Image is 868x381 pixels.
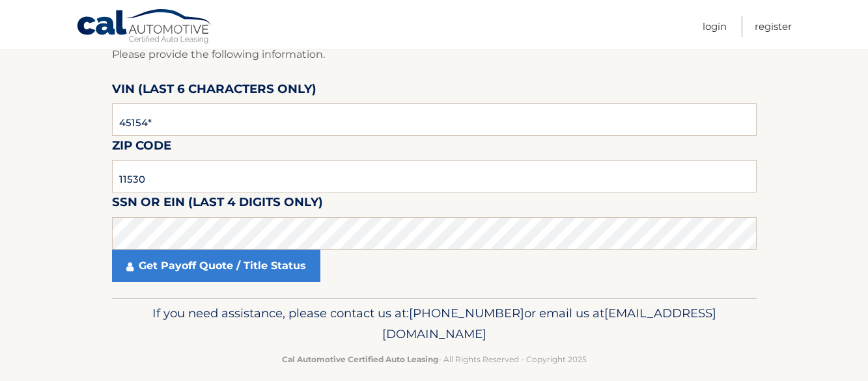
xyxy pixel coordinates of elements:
[755,16,792,37] a: Register
[282,354,438,364] strong: Cal Automotive Certified Auto Leasing
[112,46,757,64] p: Please provide the following information.
[703,16,727,37] a: Login
[120,352,748,366] p: - All Rights Reserved - Copyright 2025
[112,192,323,217] label: SSN or EIN (last 4 digits only)
[76,8,213,46] a: Cal Automotive
[112,250,320,282] a: Get Payoff Quote / Title Status
[112,136,171,160] label: Zip Code
[409,306,524,321] span: [PHONE_NUMBER]
[112,79,316,103] label: VIN (last 6 characters only)
[120,303,748,345] p: If you need assistance, please contact us at: or email us at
